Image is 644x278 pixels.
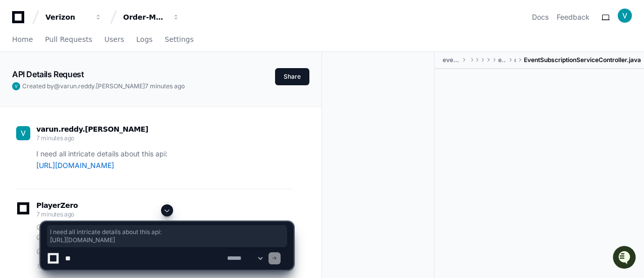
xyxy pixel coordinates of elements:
[10,10,30,30] img: PlayerZero
[60,82,145,90] span: varun.reddy.[PERSON_NAME]
[618,9,632,23] img: ACg8ocIVGmbV5QC7sogtToLH7ur86v4ZV7-k1UTZgp2IHv-bqQe70w=s96-c
[165,28,193,51] a: Settings
[172,78,184,90] button: Start new chat
[36,125,148,133] span: varun.reddy.[PERSON_NAME]
[557,12,589,22] button: Feedback
[612,245,639,272] iframe: Open customer support
[104,28,124,51] a: Users
[104,36,124,42] span: Users
[12,82,20,90] img: ACg8ocIVGmbV5QC7sogtToLH7ur86v4ZV7-k1UTZgp2IHv-bqQe70w=s96-c
[490,56,490,64] span: tracfone
[514,56,516,64] span: controller
[136,28,152,51] a: Logs
[145,82,185,90] span: 7 minutes ago
[41,8,106,26] button: Verizon
[136,36,152,42] span: Logs
[524,56,641,64] span: EventSubscriptionServiceController.java
[34,85,128,93] div: We're available if you need us!
[36,202,78,208] span: PlayerZero
[34,75,166,85] div: Start new chat
[443,56,460,64] span: event-subscription-mgmt-api
[22,82,185,90] span: Created by
[16,126,30,140] img: ACg8ocIVGmbV5QC7sogtToLH7ur86v4ZV7-k1UTZgp2IHv-bqQe70w=s96-c
[119,8,184,26] button: Order-Management-Legacy
[100,106,122,114] span: Pylon
[10,75,28,93] img: 1756235613930-3d25f9e4-fa56-45dd-b3ad-e072dfbd1548
[165,36,193,42] span: Settings
[54,82,60,90] span: @
[50,228,284,244] span: I need all intricate details about this api: [URL][DOMAIN_NAME]
[12,36,33,42] span: Home
[275,68,309,85] button: Share
[45,28,92,51] a: Pull Requests
[123,12,167,22] div: Order-Management-Legacy
[12,69,84,79] app-text-character-animate: API Details Request
[532,12,549,22] a: Docs
[498,56,506,64] span: eventsubscription
[36,148,293,172] p: I need all intricate details about this api:
[36,161,114,170] a: [URL][DOMAIN_NAME]
[36,134,74,142] span: 7 minutes ago
[12,28,33,51] a: Home
[45,12,89,22] div: Verizon
[45,36,92,42] span: Pull Requests
[71,105,122,114] a: Powered byPylon
[10,40,184,57] div: Welcome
